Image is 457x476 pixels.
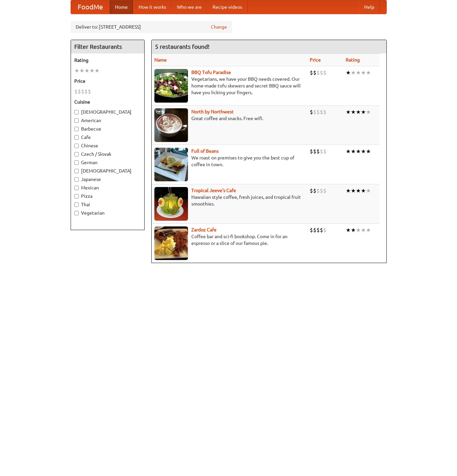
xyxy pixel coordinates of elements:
input: Cafe [74,135,79,140]
input: Czech / Slovak [74,152,79,156]
li: ★ [346,226,351,234]
li: $ [320,69,323,76]
input: German [74,160,79,165]
a: How it works [133,0,172,14]
input: [DEMOGRAPHIC_DATA] [74,169,79,173]
li: ★ [351,69,356,76]
img: zardoz.jpg [154,226,188,260]
li: $ [313,69,316,76]
label: Mexican [74,184,141,191]
img: beans.jpg [154,148,188,181]
li: ★ [356,108,361,116]
label: Czech / Slovak [74,151,141,157]
input: Chinese [74,144,79,148]
input: Vegetarian [74,211,79,215]
p: Coffee bar and sci-fi bookshop. Come in for an espresso or a slice of our famous pie. [154,233,304,247]
li: ★ [356,148,361,155]
li: $ [323,148,327,155]
input: Barbecue [74,127,79,131]
li: $ [320,148,323,155]
li: ★ [79,67,84,74]
label: Chinese [74,142,141,149]
input: American [74,118,79,123]
li: $ [313,148,316,155]
li: ★ [351,148,356,155]
h4: Filter Restaurants [71,40,144,53]
li: ★ [351,187,356,194]
li: ★ [346,69,351,76]
li: $ [323,226,327,234]
li: $ [316,108,320,116]
li: $ [81,88,84,95]
li: ★ [366,187,371,194]
li: ★ [351,108,356,116]
li: $ [74,88,78,95]
li: ★ [346,187,351,194]
input: Mexican [74,186,79,190]
b: Full of Beans [191,148,219,154]
li: ★ [351,226,356,234]
li: ★ [366,69,371,76]
a: FoodMe [71,0,110,14]
li: ★ [361,108,366,116]
label: Cafe [74,134,141,141]
li: ★ [361,69,366,76]
li: ★ [356,187,361,194]
li: ★ [366,226,371,234]
p: Great coffee and snacks. Free wifi. [154,115,304,122]
p: Hawaiian style coffee, fresh juices, and tropical fruit smoothies. [154,194,304,207]
a: Price [310,57,321,63]
li: $ [316,226,320,234]
div: Deliver to: [STREET_ADDRESS] [71,21,232,33]
a: North by Northwest [191,109,234,114]
label: Vegetarian [74,210,141,216]
li: ★ [361,187,366,194]
label: [DEMOGRAPHIC_DATA] [74,109,141,115]
a: Help [359,0,380,14]
b: Tropical Jeeve's Cafe [191,188,236,193]
h5: Price [74,78,141,84]
h5: Rating [74,57,141,64]
a: Name [154,57,167,63]
li: $ [310,226,313,234]
a: Home [110,0,133,14]
label: Barbecue [74,125,141,132]
li: ★ [346,108,351,116]
li: ★ [74,67,79,74]
li: $ [310,187,313,194]
li: $ [310,148,313,155]
li: $ [316,148,320,155]
p: Vegetarians, we have your BBQ needs covered. Our home-made tofu skewers and secret BBQ sauce will... [154,76,304,96]
li: ★ [346,148,351,155]
li: $ [320,187,323,194]
li: $ [84,88,88,95]
li: ★ [356,69,361,76]
li: $ [320,226,323,234]
h5: Cuisine [74,99,141,105]
a: Zardoz Cafe [191,227,217,232]
input: Pizza [74,194,79,198]
img: jeeves.jpg [154,187,188,221]
label: Thai [74,201,141,208]
li: $ [310,108,313,116]
label: Japanese [74,176,141,183]
input: [DEMOGRAPHIC_DATA] [74,110,79,114]
li: ★ [361,226,366,234]
li: $ [320,108,323,116]
label: German [74,159,141,166]
li: ★ [84,67,89,74]
a: Who we are [172,0,207,14]
li: $ [310,69,313,76]
a: Rating [346,57,360,63]
li: ★ [356,226,361,234]
li: $ [78,88,81,95]
li: $ [323,187,327,194]
li: $ [313,108,316,116]
a: Change [211,24,227,30]
input: Japanese [74,177,79,182]
a: BBQ Tofu Paradise [191,70,231,75]
li: $ [88,88,91,95]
